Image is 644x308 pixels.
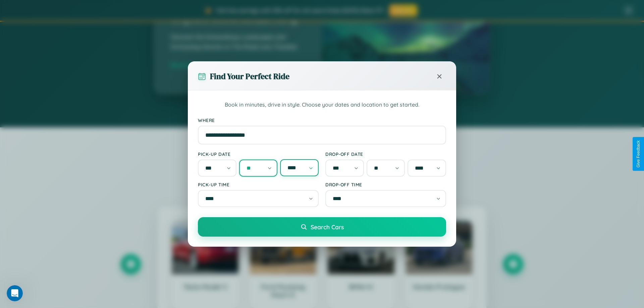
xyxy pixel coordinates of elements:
[325,151,446,157] label: Drop-off Date
[198,182,319,187] label: Pick-up Time
[198,101,446,109] p: Book in minutes, drive in style. Choose your dates and location to get started.
[198,117,446,123] label: Where
[198,217,446,237] button: Search Cars
[198,151,319,157] label: Pick-up Date
[325,182,446,187] label: Drop-off Time
[210,71,289,82] h3: Find Your Perfect Ride
[311,223,344,231] span: Search Cars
